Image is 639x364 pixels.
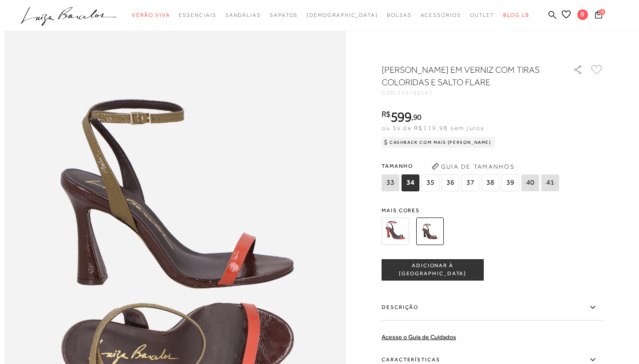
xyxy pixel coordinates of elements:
span: ADICIONAR À [GEOGRAPHIC_DATA] [382,262,483,277]
button: Guia de Tamanhos [429,159,517,174]
span: Sapatos [270,12,298,18]
span: ou 5x de R$119,98 sem juros [382,124,484,131]
span: BLOG LB [503,12,529,18]
i: , [411,113,422,121]
div: CÓD: [382,90,559,95]
a: BLOG LB [503,7,529,24]
div: Cashback com Mais [PERSON_NAME] [382,137,495,148]
span: 0 [599,9,605,15]
a: categoryNavScreenReaderText [225,7,261,24]
span: Essenciais [179,12,216,18]
span: Tamanho [382,159,561,173]
label: Descrição [382,295,603,320]
span: [DEMOGRAPHIC_DATA] [307,12,378,18]
a: categoryNavScreenReaderText [179,7,216,24]
a: categoryNavScreenReaderText [470,7,495,24]
span: 139700147 [398,90,433,96]
span: Mais cores [382,208,603,213]
span: 34 [402,174,419,191]
span: Sandálias [225,12,261,18]
span: Outlet [470,12,495,18]
span: 36 [442,174,459,191]
span: Acessórios [421,12,461,18]
span: 38 [481,174,499,191]
span: 37 [461,174,479,191]
span: R [577,9,588,20]
span: 41 [541,174,559,191]
span: 90 [413,112,422,122]
a: categoryNavScreenReaderText [270,7,298,24]
span: Bolsas [387,12,412,18]
span: 599 [390,109,411,125]
button: R [573,9,592,23]
span: Verão Viva [132,12,170,18]
img: SANDÁLIA EM VERNIZ COM TIRAS COLORIDAS E SALTO FLARE [416,218,444,245]
span: 35 [422,174,439,191]
h1: [PERSON_NAME] EM VERNIZ COM TIRAS COLORIDAS E SALTO FLARE [382,63,548,88]
button: ADICIONAR À [GEOGRAPHIC_DATA] [382,259,484,281]
span: 39 [501,174,519,191]
a: categoryNavScreenReaderText [421,7,461,24]
i: R$ [382,110,390,118]
a: Acesse o Guia de Cuidados [382,333,456,340]
span: 40 [521,174,539,191]
a: categoryNavScreenReaderText [132,7,170,24]
a: categoryNavScreenReaderText [387,7,412,24]
a: noSubCategoriesText [307,7,378,24]
img: SANDÁLIA EM VERNIZ COM TIRAS COLORIDAS E SALTO FLARE [382,218,409,245]
span: 33 [382,174,399,191]
button: 0 [592,10,605,22]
